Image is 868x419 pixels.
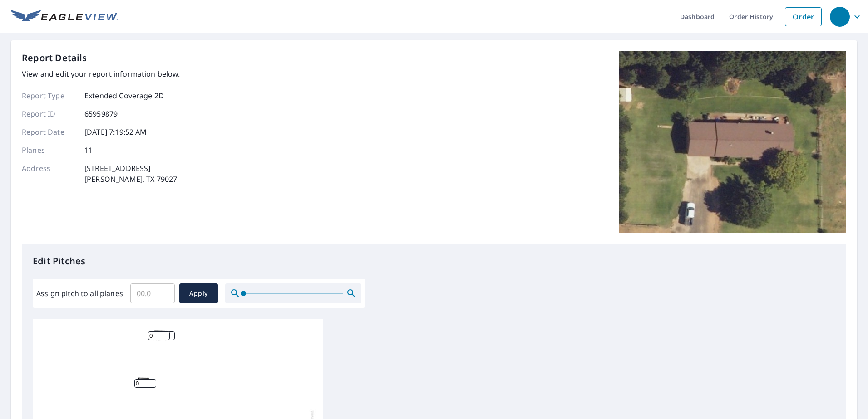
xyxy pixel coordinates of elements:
[84,163,177,185] p: [STREET_ADDRESS] [PERSON_NAME], TX 79027
[22,68,180,79] p: View and edit your report information below.
[22,51,87,65] p: Report Details
[22,163,76,185] p: Address
[33,254,835,268] p: Edit Pitches
[84,127,147,137] p: [DATE] 7:19:52 AM
[22,90,76,101] p: Report Type
[619,51,846,233] img: Top image
[22,108,76,119] p: Report ID
[179,283,218,303] button: Apply
[785,7,822,26] a: Order
[22,145,76,156] p: Planes
[36,288,123,299] label: Assign pitch to all planes
[84,145,93,156] p: 11
[187,288,211,299] span: Apply
[11,10,118,24] img: EV Logo
[22,127,76,137] p: Report Date
[130,281,175,306] input: 00.0
[84,90,164,101] p: Extended Coverage 2D
[84,108,118,119] p: 65959879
